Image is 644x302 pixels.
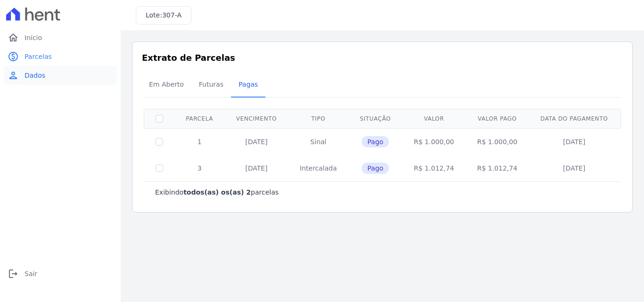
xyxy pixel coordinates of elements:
span: Parcelas [25,52,52,61]
span: Sair [25,269,37,278]
i: person [8,70,19,81]
span: Pago [362,136,389,147]
th: Parcela [174,109,224,128]
th: Valor [402,109,465,128]
td: 3 [174,155,224,181]
input: Só é possível selecionar pagamentos em aberto [156,164,163,172]
td: [DATE] [224,128,288,155]
i: logout [8,268,19,279]
th: Vencimento [224,109,288,128]
p: Exibindo parcelas [155,188,279,197]
span: 307-A [162,11,182,19]
th: Data do pagamento [529,109,619,128]
td: [DATE] [529,155,619,181]
td: 1 [174,128,224,155]
th: Situação [348,109,403,128]
span: Futuras [193,75,229,94]
b: todos(as) os(as) 2 [183,188,251,196]
th: Valor pago [466,109,529,128]
a: Pagas [231,73,265,98]
span: Pagas [233,75,264,94]
i: home [8,32,19,43]
a: homeInício [4,28,117,47]
td: R$ 1.000,00 [402,128,465,155]
a: paidParcelas [4,47,117,66]
a: Futuras [191,73,231,98]
h3: Lote: [146,10,182,20]
span: Pago [362,163,389,174]
a: personDados [4,66,117,85]
input: Só é possível selecionar pagamentos em aberto [156,138,163,146]
i: paid [8,51,19,62]
th: Tipo [288,109,348,128]
td: Intercalada [288,155,348,181]
span: Dados [25,71,45,80]
td: Sinal [288,128,348,155]
h3: Extrato de Parcelas [142,51,623,64]
td: [DATE] [224,155,288,181]
td: R$ 1.012,74 [402,155,465,181]
td: R$ 1.012,74 [466,155,529,181]
span: Em Aberto [143,75,190,94]
td: [DATE] [529,128,619,155]
td: R$ 1.000,00 [466,128,529,155]
a: Em Aberto [141,73,191,98]
a: logoutSair [4,264,117,283]
span: Início [25,33,42,42]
